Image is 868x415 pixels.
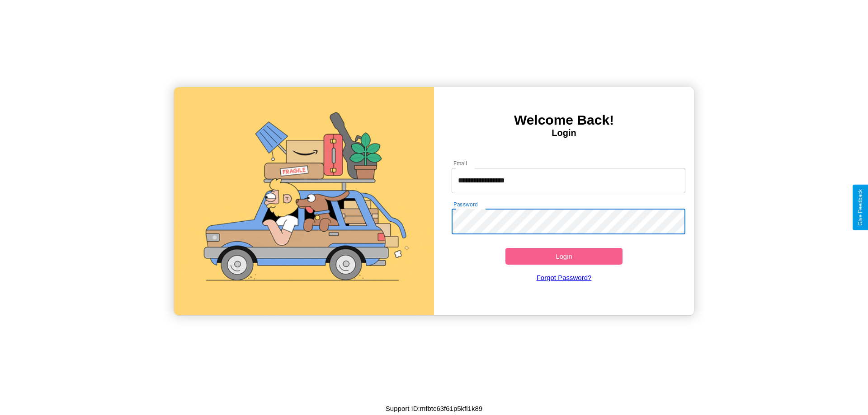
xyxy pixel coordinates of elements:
[434,128,694,138] h4: Login
[453,159,467,167] label: Email
[174,87,434,315] img: gif
[505,248,623,265] button: Login
[434,112,694,128] h3: Welcome Back!
[453,201,477,208] label: Password
[857,189,863,226] div: Give Feedback
[386,402,482,415] p: Support ID: mfbtc63f61p5kfl1k89
[447,265,681,290] a: Forgot Password?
